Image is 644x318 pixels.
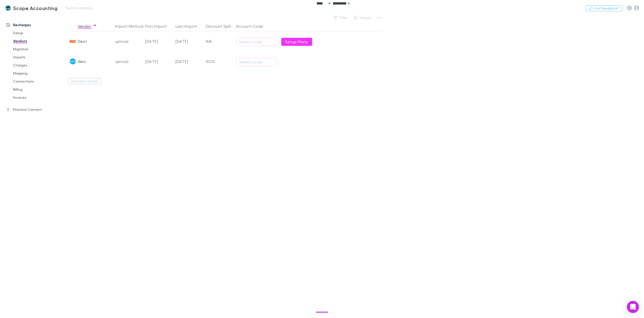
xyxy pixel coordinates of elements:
[173,31,204,51] div: [DATE]
[236,38,277,46] button: Select code
[236,58,277,66] button: Select code
[175,21,203,31] button: Last Import
[13,5,57,11] h3: Scope Accounting
[331,15,350,21] button: Filter
[78,21,97,31] button: Vendor
[68,78,101,84] button: Add new vendor
[115,51,141,72] div: upload
[1,21,70,29] a: Recharges
[586,5,623,11] button: Got Feedback?
[70,58,76,64] img: Xero's Logo
[204,31,234,51] div: N/A
[115,31,141,51] div: upload
[8,37,70,45] a: Vendors
[78,51,86,72] div: Xero
[8,69,70,77] a: Mapping
[206,21,237,31] button: Discount Split
[115,21,149,31] button: Import Method
[78,31,87,51] div: Dext
[8,45,70,53] a: Migration
[8,29,70,37] a: Setup
[143,31,173,51] div: [DATE]
[1,105,70,114] a: Practice Connect
[236,21,269,31] button: Account Code
[8,77,70,85] a: Connections
[239,59,274,65] div: Select code
[145,21,173,31] button: First Import
[204,51,234,72] div: 100%
[281,38,312,46] a: Setup Plans
[143,51,173,72] div: [DATE]
[8,93,70,101] a: Invoices
[8,53,70,61] a: Imports
[239,39,274,45] div: Select code
[2,2,60,14] a: Scope Accounting
[62,5,96,11] button: Switch company
[351,15,374,21] button: Search
[173,51,204,72] div: [DATE]
[8,85,70,93] a: Billing
[8,61,70,69] a: Charges
[70,38,76,44] img: Dext's Logo
[627,301,639,313] div: Open Intercom Messenger
[5,5,11,11] img: Scope Accounting's Logo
